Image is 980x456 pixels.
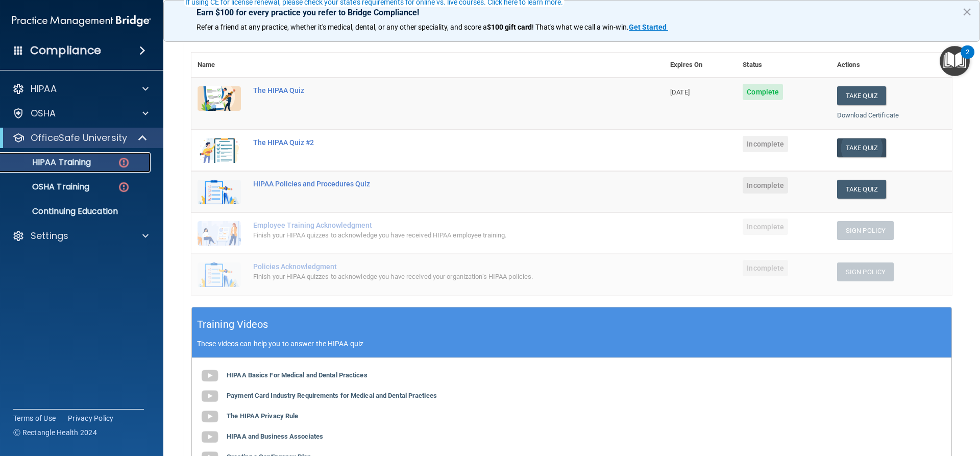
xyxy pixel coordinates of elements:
[200,427,220,447] img: gray_youtube_icon.38fcd6cc.png
[670,88,690,96] span: [DATE]
[743,260,788,276] span: Incomplete
[253,86,613,94] div: The HIPAA Quiz
[7,182,89,192] p: OSHA Training
[227,392,437,399] b: Payment Card Industry Requirements for Medical and Dental Practices
[31,107,56,119] p: OSHA
[197,8,947,17] p: Earn $100 for every practice you refer to Bridge Compliance!
[962,4,972,20] button: Close
[743,219,788,235] span: Incomplete
[837,221,894,240] button: Sign Policy
[253,229,613,242] div: Finish your HIPAA quizzes to acknowledge you have received HIPAA employee training.
[13,427,97,438] span: Ⓒ Rectangle Health 2024
[197,316,268,333] h5: Training Videos
[837,262,894,281] button: Sign Policy
[12,83,149,95] a: HIPAA
[837,138,886,157] button: Take Quiz
[7,157,91,167] p: HIPAA Training
[227,433,323,440] b: HIPAA and Business Associates
[940,46,970,76] button: Open Resource Center, 2 new notifications
[30,43,101,58] h4: Compliance
[629,23,668,31] a: Get Started
[200,406,220,427] img: gray_youtube_icon.38fcd6cc.png
[532,23,629,31] span: ! That's what we call a win-win.
[7,206,146,217] p: Continuing Education
[966,52,969,65] div: 2
[837,86,886,105] button: Take Quiz
[253,221,613,229] div: Employee Training Acknowledgment
[12,107,149,119] a: OSHA
[743,177,788,194] span: Incomplete
[837,111,899,119] a: Download Certificate
[743,84,783,100] span: Complete
[31,230,68,242] p: Settings
[68,413,114,423] a: Privacy Policy
[664,53,737,78] th: Expires On
[117,181,130,194] img: danger-circle.6113f641.png
[227,412,298,420] b: The HIPAA Privacy Rule
[197,340,946,348] p: These videos can help you to answer the HIPAA quiz
[253,262,613,271] div: Policies Acknowledgment
[487,23,532,31] strong: $100 gift card
[227,371,367,379] b: HIPAA Basics For Medical and Dental Practices
[253,180,613,188] div: HIPAA Policies and Procedures Quiz
[200,386,220,406] img: gray_youtube_icon.38fcd6cc.png
[191,53,247,78] th: Name
[12,11,151,31] img: PMB logo
[737,53,831,78] th: Status
[253,138,613,147] div: The HIPAA Quiz #2
[837,180,886,199] button: Take Quiz
[13,413,56,423] a: Terms of Use
[12,132,148,144] a: OfficeSafe University
[253,271,613,283] div: Finish your HIPAA quizzes to acknowledge you have received your organization’s HIPAA policies.
[31,132,127,144] p: OfficeSafe University
[31,83,57,95] p: HIPAA
[629,23,667,31] strong: Get Started
[117,156,130,169] img: danger-circle.6113f641.png
[197,23,487,31] span: Refer a friend at any practice, whether it's medical, dental, or any other speciality, and score a
[200,366,220,386] img: gray_youtube_icon.38fcd6cc.png
[831,53,952,78] th: Actions
[12,230,149,242] a: Settings
[743,136,788,152] span: Incomplete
